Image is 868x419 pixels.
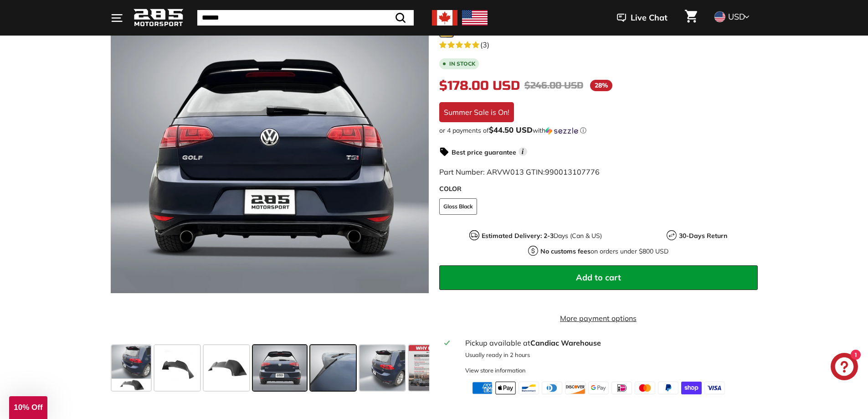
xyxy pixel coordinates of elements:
img: master [635,382,655,394]
div: Pickup available at [465,337,752,348]
h3: Base model only [458,24,580,38]
span: 990013107776 [545,167,600,176]
img: shopify_pay [681,382,702,394]
a: 5.0 rating (3 votes) [439,38,758,50]
button: Live Chat [605,6,679,29]
strong: No customs fees [540,247,591,255]
div: Summer Sale is On! [439,102,514,122]
div: View store information [465,366,526,375]
img: google_pay [588,382,609,394]
span: 28% [590,80,612,91]
span: Part Number: ARVW013 GTIN: [439,167,600,176]
span: $178.00 USD [439,78,520,93]
div: or 4 payments of$44.50 USDwithSezzle Click to learn more about Sezzle [439,125,758,134]
img: paypal [658,382,678,394]
img: apple_pay [495,382,516,394]
img: bancontact [519,382,539,394]
span: i [519,147,527,156]
a: Cart [679,2,703,33]
strong: Candiac Warehouse [530,338,601,347]
strong: Best price guarantee [452,148,516,156]
p: Days (Can & US) [482,231,602,240]
label: COLOR [439,184,758,193]
span: Live Chat [631,12,668,24]
div: 10% Off [9,396,47,419]
img: visa [704,382,725,394]
strong: Estimated Delivery: 2-3 [482,231,554,239]
span: $246.00 USD [524,79,583,91]
img: Logo_285_Motorsport_areodynamics_components [134,7,184,29]
img: american_express [472,382,493,394]
span: USD [728,11,745,22]
p: Usually ready in 2 hours [465,350,752,359]
p: on orders under $800 USD [540,246,668,256]
input: Search [197,10,414,26]
img: ideal [611,382,632,394]
span: 10% Off [14,403,42,412]
img: Sezzle [545,126,578,134]
inbox-online-store-chat: Shopify online store chat [828,353,861,383]
a: More payment options [439,312,758,323]
img: discover [565,382,586,394]
img: diners_club [542,382,562,394]
div: or 4 payments of with [439,125,758,134]
span: Add to cart [576,272,621,283]
b: In stock [449,61,475,66]
span: (3) [480,39,489,50]
strong: 30-Days Return [679,231,727,239]
span: $44.50 USD [489,124,533,134]
button: Add to cart [439,265,758,290]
